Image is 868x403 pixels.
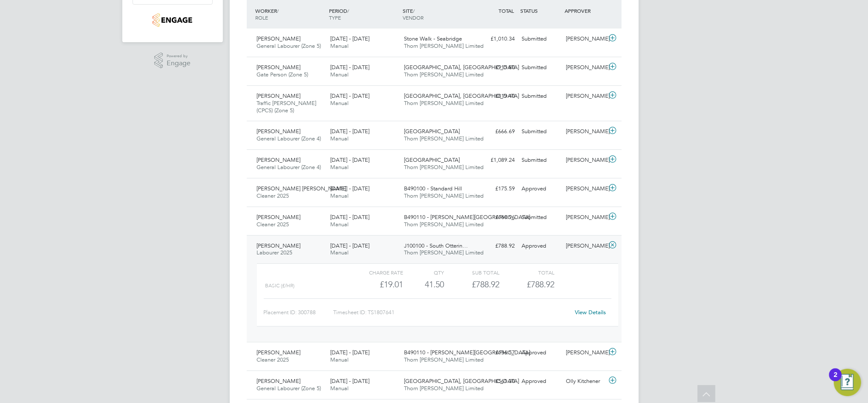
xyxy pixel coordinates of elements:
div: Submitted [519,61,563,75]
span: [PERSON_NAME] [257,349,301,356]
span: Manual [330,356,349,363]
div: £1,089.24 [474,153,519,167]
span: Traffic [PERSON_NAME] (CPCS) (Zone 5) [257,99,317,114]
span: Cleaner 2025 [257,221,289,228]
span: [GEOGRAPHIC_DATA] [404,128,460,135]
div: £160.96 [474,210,519,225]
span: Manual [330,99,349,107]
span: [PERSON_NAME] [257,64,301,71]
span: [DATE] - [DATE] [330,92,369,99]
div: £175.59 [474,182,519,196]
span: Manual [330,221,349,228]
div: £19.01 [348,277,403,292]
span: General Labourer (Zone 4) [257,164,321,171]
div: [PERSON_NAME] [562,153,607,167]
div: Approved [519,182,563,196]
span: Manual [330,164,349,171]
a: Powered byEngage [154,53,190,69]
div: Submitted [519,89,563,103]
div: QTY [403,267,444,277]
span: General Labourer (Zone 5) [257,42,321,50]
span: Thorn [PERSON_NAME] Limited [404,99,484,107]
div: Sub Total [444,267,499,277]
span: General Labourer (Zone 5) [257,385,321,392]
span: [DATE] - [DATE] [330,35,369,42]
div: 2 [833,375,837,386]
div: £136.57 [474,346,519,360]
span: / [277,7,279,14]
span: [DATE] - [DATE] [330,185,369,192]
div: Submitted [519,153,563,167]
span: [GEOGRAPHIC_DATA], [GEOGRAPHIC_DATA] [404,377,519,385]
img: thornbaker-logo-retina.png [153,13,192,27]
div: Submitted [519,32,563,46]
span: Engage [167,60,190,67]
span: J100100 - South Otterin… [404,242,468,249]
div: APPROVER [562,3,607,18]
span: B490110 - [PERSON_NAME][GEOGRAPHIC_DATA] [404,349,530,356]
div: Olly Kitchener [562,374,607,388]
span: [GEOGRAPHIC_DATA], [GEOGRAPHIC_DATA] [404,64,519,71]
span: Manual [330,71,349,78]
span: Thorn [PERSON_NAME] Limited [404,164,484,171]
div: PERIOD [327,3,401,25]
span: [DATE] - [DATE] [330,377,369,385]
span: [PERSON_NAME] [257,128,301,135]
span: ROLE [256,14,268,21]
div: [PERSON_NAME] [562,125,607,139]
div: Total [499,267,554,277]
span: [PERSON_NAME] [257,92,301,99]
div: £915.80 [474,61,519,75]
div: Approved [519,239,563,253]
div: WORKER [254,3,327,25]
span: [GEOGRAPHIC_DATA] [404,156,460,164]
span: Stone Walk - Seabridge [404,35,462,42]
span: / [347,7,349,14]
span: [DATE] - [DATE] [330,64,369,71]
span: Manual [330,192,349,199]
span: [DATE] - [DATE] [330,213,369,221]
div: [PERSON_NAME] [562,32,607,46]
span: [DATE] - [DATE] [330,156,369,164]
span: Manual [330,385,349,392]
div: Approved [519,346,563,360]
div: [PERSON_NAME] [562,239,607,253]
span: Manual [330,249,349,256]
span: [PERSON_NAME] [PERSON_NAME] [257,185,346,192]
div: [PERSON_NAME] [562,89,607,103]
span: [DATE] - [DATE] [330,242,369,249]
span: Thorn [PERSON_NAME] Limited [404,221,484,228]
a: Go to home page [133,13,213,27]
div: £561.30 [474,374,519,388]
span: Thorn [PERSON_NAME] Limited [404,356,484,363]
span: [DATE] - [DATE] [330,128,369,135]
div: £666.69 [474,125,519,139]
span: Gate Person (Zone 5) [257,71,309,78]
span: [PERSON_NAME] [257,156,301,164]
div: 41.50 [403,277,444,292]
div: £1,010.34 [474,32,519,46]
div: £788.92 [474,239,519,253]
span: General Labourer (Zone 4) [257,135,321,142]
a: View Details [575,309,606,316]
span: VENDOR [403,14,424,21]
span: B490100 - Standard Hill [404,185,462,192]
span: Thorn [PERSON_NAME] Limited [404,249,484,256]
span: [PERSON_NAME] [257,377,301,385]
div: Approved [519,374,563,388]
span: Basic (£/HR) [265,283,295,289]
div: SITE [401,3,474,25]
span: £788.92 [527,279,554,289]
span: [PERSON_NAME] [257,242,301,249]
span: TYPE [329,14,341,21]
span: Thorn [PERSON_NAME] Limited [404,192,484,199]
div: Charge rate [348,267,403,277]
span: [PERSON_NAME] [257,35,301,42]
span: Thorn [PERSON_NAME] Limited [404,71,484,78]
span: Thorn [PERSON_NAME] Limited [404,42,484,50]
span: Cleaner 2025 [257,356,289,363]
span: Manual [330,42,349,50]
div: £788.92 [444,277,499,292]
div: Submitted [519,125,563,139]
div: [PERSON_NAME] [562,61,607,75]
